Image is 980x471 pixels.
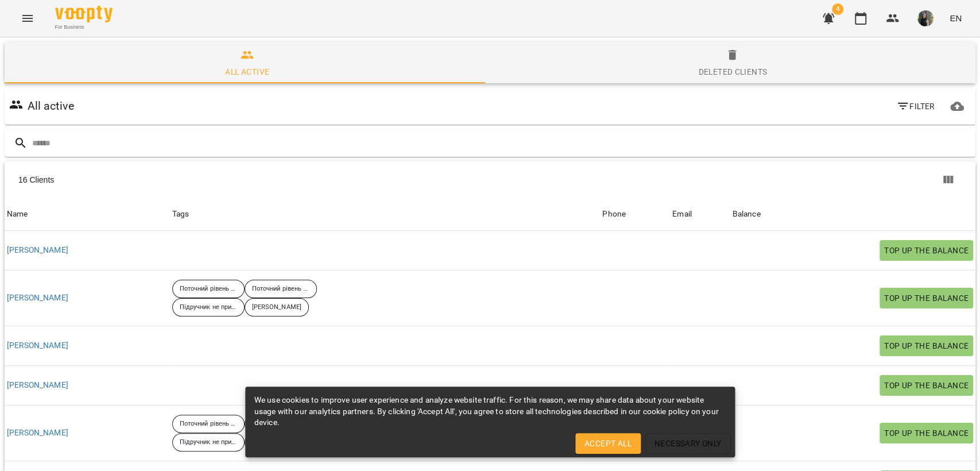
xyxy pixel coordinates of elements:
a: [PERSON_NAME] [7,427,68,439]
div: Поточний рівень А2 [245,280,317,298]
span: Name [7,207,168,221]
span: Balance [732,207,973,221]
p: Поточний рівень А1 [180,284,237,294]
span: For Business [55,24,113,31]
button: Show columns [934,166,962,194]
button: Top up the balance [880,240,973,261]
span: Top up the balance [884,379,969,392]
button: Necessary Only [645,433,731,454]
div: 16 Clients [18,174,494,186]
img: Voopty Logo [55,6,113,22]
div: Sort [7,207,28,221]
div: Поточний рівень А1 [172,280,245,298]
h6: All active [28,97,74,115]
div: Підручник не призначений [172,298,245,316]
button: Filter [892,96,939,117]
div: [PERSON_NAME] [245,298,309,316]
span: Top up the balance [884,426,969,440]
button: Top up the balance [880,288,973,308]
span: Accept All [584,437,632,450]
p: Поточний рівень А1 [180,419,237,429]
span: Top up the balance [884,244,969,257]
div: Поточний рівень А1 [172,415,245,433]
div: Balance [732,207,760,221]
button: EN [945,7,966,29]
div: Sort [602,207,626,221]
div: Підручник не призначений [172,433,245,451]
div: Deleted clients [698,65,767,79]
a: [PERSON_NAME] [7,340,68,352]
p: Підручник не призначений [180,303,237,312]
p: Поточний рівень А2 [252,284,309,294]
button: Top up the balance [880,375,973,396]
button: Top up the balance [880,423,973,443]
div: Tags [172,207,598,221]
p: [PERSON_NAME] [252,303,301,312]
button: Top up the balance [880,335,973,356]
div: [PERSON_NAME] [245,433,309,451]
span: Email [672,207,727,221]
span: Top up the balance [884,291,969,305]
button: Accept All [575,433,641,454]
a: [PERSON_NAME] [7,292,68,304]
div: Email [672,207,692,221]
div: Sort [672,207,692,221]
img: cee650bf85ea97b15583ede96205305a.jpg [917,10,933,26]
a: [PERSON_NAME] [7,380,68,391]
span: EN [950,12,962,24]
div: We use cookies to improve user experience and analyze website traffic. For this reason, we may sh... [254,390,726,433]
div: Phone [602,207,626,221]
div: Sort [732,207,760,221]
p: Підручник не призначений [180,438,237,447]
span: Filter [896,99,935,113]
span: Top up the balance [884,339,969,353]
button: Menu [14,5,41,32]
div: Name [7,207,28,221]
a: [PERSON_NAME] [7,245,68,256]
div: Table Toolbar [5,161,975,198]
div: Бажаний рівень А1 [245,415,316,433]
div: All active [225,65,269,79]
span: Phone [602,207,668,221]
span: Necessary Only [654,437,722,450]
span: 4 [832,3,843,15]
